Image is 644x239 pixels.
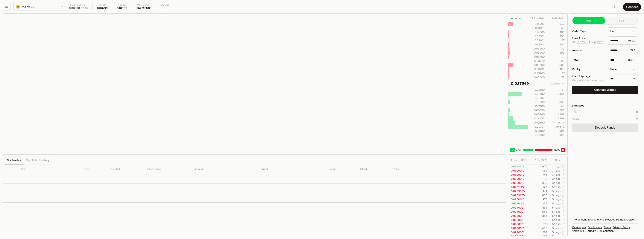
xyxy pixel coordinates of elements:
td: 0.0250016 [508,201,530,206]
div: Size ( TAB ) [548,16,564,20]
th: Time [18,164,81,174]
td: 0.0220001 [508,226,530,230]
th: Total [259,164,326,174]
div: 150 [548,34,564,38]
time: 5h ago [552,194,561,197]
div: Limit Price [572,37,605,40]
td: 189 [530,230,547,234]
td: 0.0230011 [508,218,530,222]
div: TAB [572,110,577,114]
div: 5,714 [548,121,564,124]
div: Price ( USDC ) [528,16,545,20]
td: 0.0230011 [508,222,530,226]
div: 107 [548,55,564,59]
div: TAB [608,46,638,54]
a: Deposit Funds [572,124,638,132]
th: Value [326,164,357,174]
span: 37 % [516,148,521,152]
button: None [608,66,638,73]
td: 2835 [530,181,547,185]
div: 0.00350 [528,121,545,124]
div: 0 [636,117,638,121]
div: On immediate trades only [572,79,605,82]
td: 0.0270027 [508,185,530,189]
div: Total [572,59,605,61]
div: Price ( USDC ) [511,158,529,162]
div: Amount [572,49,605,52]
div: 0.00850 [528,108,545,112]
button: 0.0201 [577,41,586,44]
td: 0.0300010 [508,181,530,185]
span: a0bd7a6211c143fcf5f7593b7403674c29460a2e [588,229,598,233]
span: USDC [27,5,34,8]
div: 24h High [97,4,108,7]
th: Order Price [144,164,191,174]
td: 0.0240021 [508,206,530,210]
td: 495 [530,226,547,230]
button: 0.00001 [549,81,564,86]
div: 0.03799 [528,67,545,71]
div: 999 [548,133,564,137]
div: Last Price (24h) [69,4,88,7]
div: 24h Volume [136,4,151,7]
span: B [511,148,513,152]
td: 0.0300010 [508,177,530,181]
td: 0.0250016 [508,197,530,201]
div: 0.03800 [528,63,545,67]
div: Overview [572,104,584,108]
td: 165 [530,206,547,210]
div: 0.00% [81,7,88,10]
span: Ask [589,41,604,44]
time: 3h ago [552,173,561,176]
th: Amount [191,164,259,174]
div: 0.00380 [528,112,545,116]
div: 0.09001 [528,38,545,42]
div: 0.00100 [528,133,545,137]
div: 125 [548,67,564,71]
button: Show Sell Orders Only [514,16,517,19]
div: 0.07001 [528,43,545,46]
div: % [608,75,638,83]
a: Terms [604,225,611,229]
div: 21 [548,88,564,92]
button: Show Buy and Sell Orders [511,16,514,19]
time: 5h ago [552,210,561,213]
button: Sell [605,17,638,24]
div: 0.03500 [69,7,80,10]
time: 5h ago [552,206,561,209]
td: 925 [530,234,547,238]
span: TAB [22,5,26,8]
th: Symbol [108,164,144,174]
div: 0.03870 [528,59,545,63]
time: 3h ago [552,181,561,185]
div: 24h Low [117,4,127,7]
th: Filled [357,164,389,174]
div: 0.01100 [528,104,545,108]
div: Max. Slippage [572,75,605,78]
td: 866 [530,214,547,218]
button: Select all [6,168,9,171]
button: My Trades [4,157,23,164]
div: 0.09501 [528,34,545,38]
div: 0.01500 [528,100,545,104]
div: 45 [548,104,564,108]
div: 3,999 [548,117,564,120]
button: Buy [572,17,605,24]
td: 701 [530,177,547,181]
td: 673 [530,222,547,226]
div: 0.00110 [528,129,545,133]
div: 0.03700 [528,71,545,75]
th: Side [81,164,108,174]
div: 0.03799 [97,7,108,10]
img: TAB.png [16,5,20,9]
div: Order Type [572,30,605,33]
time: 5h ago [552,202,561,205]
td: 0.0259985 [508,193,530,197]
time: 5h ago [552,218,561,222]
div: 896 [548,129,564,133]
td: 0.0300010 [508,173,530,177]
time: 3h ago [552,165,561,168]
div: 172 [548,47,564,50]
div: 97 [548,71,564,75]
td: 0.0220001 [508,234,530,238]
